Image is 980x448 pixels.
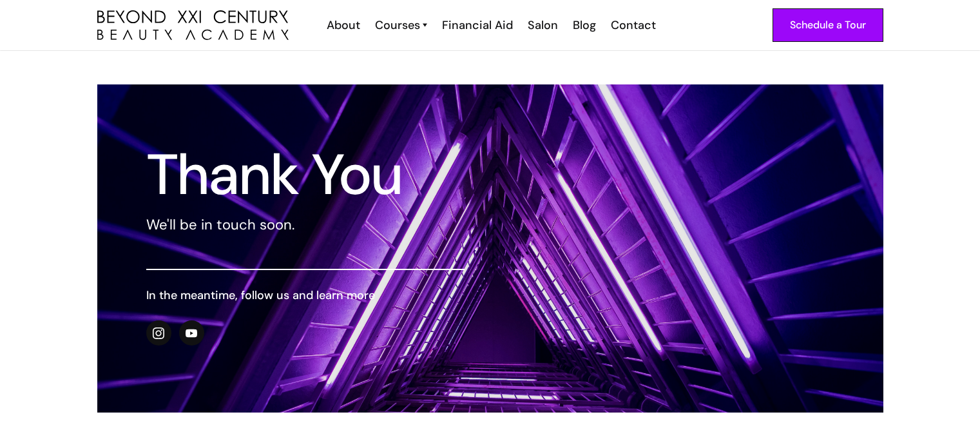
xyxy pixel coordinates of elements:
[442,17,513,34] div: Financial Aid
[146,151,465,198] h1: Thank You
[375,17,420,34] div: Courses
[790,17,866,34] div: Schedule a Tour
[97,10,289,41] a: home
[602,17,662,34] a: Contact
[327,17,360,34] div: About
[564,17,602,34] a: Blog
[97,10,289,41] img: beyond 21st century beauty academy logo
[773,8,883,42] a: Schedule a Tour
[528,17,558,34] div: Salon
[434,17,519,34] a: Financial Aid
[146,287,465,304] h6: In the meantime, follow us and learn more
[611,17,656,34] div: Contact
[146,215,465,235] p: We'll be in touch soon.
[318,17,367,34] a: About
[519,17,564,34] a: Salon
[375,17,427,34] a: Courses
[573,17,596,34] div: Blog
